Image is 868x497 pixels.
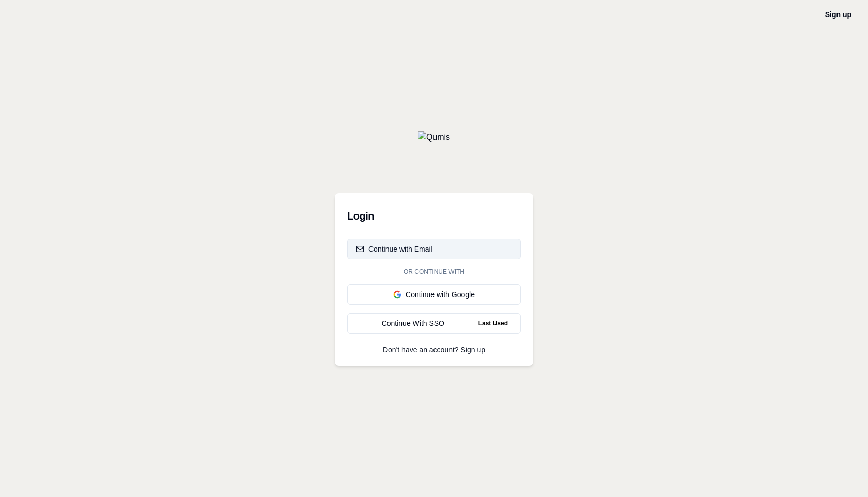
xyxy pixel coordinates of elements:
div: Continue With SSO [356,318,470,329]
img: Qumis [418,131,450,144]
a: Continue With SSOLast Used [347,313,521,334]
a: Sign up [461,346,485,354]
div: Continue with Google [356,289,512,300]
a: Sign up [825,10,851,19]
div: Continue with Email [356,244,432,254]
p: Don't have an account? [347,346,521,353]
button: Continue with Email [347,239,521,259]
span: Or continue with [399,268,469,276]
span: Last Used [474,317,512,330]
h3: Login [347,206,521,226]
button: Continue with Google [347,284,521,305]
